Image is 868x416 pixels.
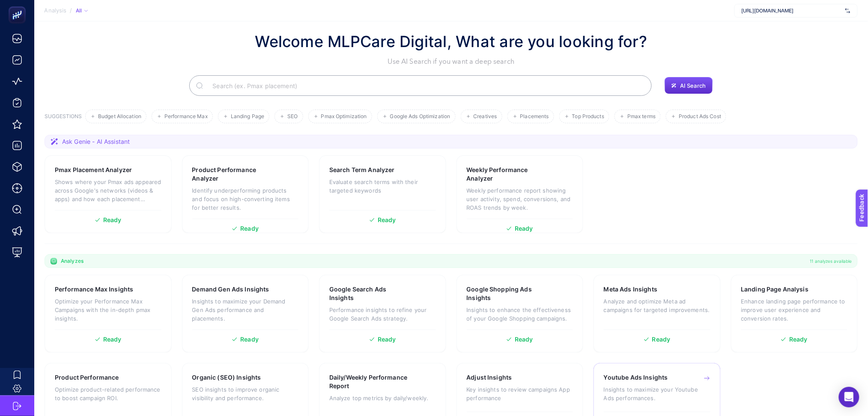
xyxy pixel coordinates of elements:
[5,3,33,9] span: Feedback
[456,155,584,233] a: Weekly Performance AnalyzerWeekly performance report showing user activity, spend, conversions, a...
[240,226,259,232] span: Ready
[76,7,88,14] div: All
[789,336,808,342] span: Ready
[741,297,848,323] p: Enhance landing page performance to improve user experience and conversion rates.
[515,226,533,232] span: Ready
[231,113,264,120] span: Landing Page
[182,155,309,233] a: Product Performance AnalyzerIdentify underperforming products and focus on high-converting items ...
[329,285,409,302] h3: Google Search Ads Insights
[665,77,713,94] button: AI Search
[321,113,367,120] span: Pmax Optimization
[652,336,671,342] span: Ready
[55,166,132,174] h3: Pmax Placement Analyzer
[55,385,161,402] p: Optimize product-related performance to boost campaign ROI.
[604,297,710,314] p: Analyze and optimize Meta ad campaigns for targeted improvements.
[45,113,82,123] h3: SUGGESTIONS
[192,297,299,323] p: Insights to maximize your Demand Gen Ads performance and placements.
[103,336,122,342] span: Ready
[810,258,852,264] span: 11 analyzes available
[45,7,67,14] span: Analysis
[329,394,436,402] p: Analyze top metrics by daily/weekly.
[467,186,573,212] p: Weekly performance report showing user activity, spend, conversions, and ROAS trends by week.
[55,297,161,323] p: Optimize your Performance Max Campaigns with the in-depth pmax insights.
[55,178,161,203] p: Shows where your Pmax ads appeared across Google's networks (videos & apps) and how each placemen...
[741,285,809,294] h3: Landing Page Analysis
[515,336,533,342] span: Ready
[206,74,645,98] input: Search
[255,56,647,67] p: Use AI Search if you want a deep search
[45,275,172,353] a: Performance Max InsightsOptimize your Performance Max Campaigns with the in-depth pmax insights.R...
[467,306,573,323] p: Insights to enhance the effectiveness of your Google Shopping campaigns.
[839,387,859,407] div: Open Intercom Messenger
[192,166,272,183] h3: Product Performance Analyzer
[390,113,450,120] span: Google Ads Optimization
[456,275,584,353] a: Google Shopping Ads InsightsInsights to enhance the effectiveness of your Google Shopping campaig...
[70,7,72,14] span: /
[255,30,647,53] h1: Welcome MLPCare Digital, What are you looking for?
[604,385,710,402] p: Insights to maximize your Youtube Ads performances.
[319,155,446,233] a: Search Term AnalyzerEvaluate search terms with their targeted keywordsReady
[287,113,298,120] span: SEO
[329,178,436,195] p: Evaluate search terms with their targeted keywords
[329,166,395,174] h3: Search Term Analyzer
[378,217,396,223] span: Ready
[164,113,208,120] span: Performance Max
[62,137,130,146] span: Ask Genie - AI Assistant
[467,166,546,183] h3: Weekly Performance Analyzer
[572,113,604,120] span: Top Products
[742,7,842,14] span: [URL][DOMAIN_NAME]
[845,6,850,15] img: svg%3e
[98,113,141,120] span: Budget Allocation
[679,113,721,120] span: Product Ads Cost
[467,385,573,402] p: Key insights to review campaigns App performance
[55,285,133,294] h3: Performance Max Insights
[520,113,549,120] span: Placements
[594,275,721,353] a: Meta Ads InsightsAnalyze and optimize Meta ad campaigns for targeted improvements.Ready
[240,336,259,342] span: Ready
[55,373,119,382] h3: Product Performance
[467,285,546,302] h3: Google Shopping Ads Insights
[192,186,299,212] p: Identify underperforming products and focus on high-converting items for better results.
[61,258,84,264] span: Analyzes
[467,373,512,382] h3: Adjust Insights
[192,285,269,294] h3: Demand Gen Ads Insights
[192,373,261,382] h3: Organic (SEO) Insights
[604,373,668,382] h3: Youtube Ads Insights
[604,285,657,294] h3: Meta Ads Insights
[378,336,396,342] span: Ready
[627,113,656,120] span: Pmax terms
[474,113,497,120] span: Creatives
[319,275,446,353] a: Google Search Ads InsightsPerformance insights to refine your Google Search Ads strategy.Ready
[329,306,436,323] p: Performance insights to refine your Google Search Ads strategy.
[45,155,172,233] a: Pmax Placement AnalyzerShows where your Pmax ads appeared across Google's networks (videos & apps...
[192,385,299,402] p: SEO insights to improve organic visibility and performance.
[103,217,122,223] span: Ready
[182,275,309,353] a: Demand Gen Ads InsightsInsights to maximize your Demand Gen Ads performance and placements.Ready
[329,373,410,390] h3: Daily/Weekly Performance Report
[680,82,706,89] span: AI Search
[731,275,858,353] a: Landing Page AnalysisEnhance landing page performance to improve user experience and conversion r...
